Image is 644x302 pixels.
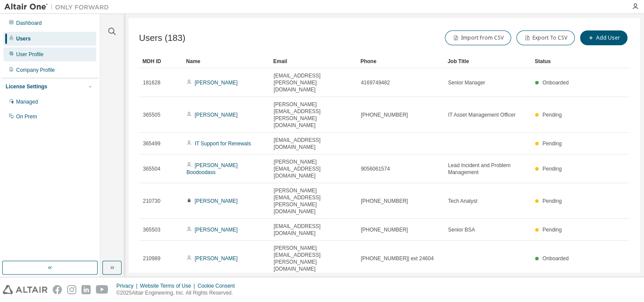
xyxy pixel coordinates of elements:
[274,158,353,179] span: [PERSON_NAME][EMAIL_ADDRESS][DOMAIN_NAME]
[4,3,113,11] img: Altair One
[542,166,562,172] span: Pending
[3,285,47,294] img: altair_logo.svg
[186,54,266,68] div: Name
[116,289,240,297] p: © 2025 Altair Engineering, Inc. All Rights Reserved.
[195,255,238,262] a: [PERSON_NAME]
[116,282,140,289] div: Privacy
[195,198,238,204] a: [PERSON_NAME]
[67,285,76,294] img: instagram.svg
[542,141,562,147] span: Pending
[448,226,475,233] span: Senior BSA
[447,54,528,68] div: Job Title
[273,54,353,68] div: Email
[274,187,353,215] span: [PERSON_NAME][EMAIL_ADDRESS][PERSON_NAME][DOMAIN_NAME]
[6,83,47,90] div: License Settings
[542,255,569,262] span: Onboarded
[142,54,179,68] div: MDH ID
[448,162,527,176] span: Lead Incident and Problem Management
[195,227,238,233] a: [PERSON_NAME]
[186,162,237,175] a: [PERSON_NAME] Boodoodass
[535,54,584,68] div: Status
[448,111,515,118] span: IT Asset Management Officer
[143,79,160,86] span: 181628
[274,223,353,237] span: [EMAIL_ADDRESS][DOMAIN_NAME]
[143,255,160,262] span: 210989
[53,285,62,294] img: facebook.svg
[143,140,160,147] span: 365499
[448,79,485,86] span: Senior Manager
[143,226,160,233] span: 365503
[16,67,55,74] div: Company Profile
[361,226,408,233] span: [PHONE_NUMBER]
[96,285,108,294] img: youtube.svg
[195,80,238,86] a: [PERSON_NAME]
[580,30,627,45] button: Add User
[360,54,441,68] div: Phone
[361,111,408,118] span: [PHONE_NUMBER]
[542,227,562,233] span: Pending
[197,282,240,289] div: Cookie Consent
[274,72,353,93] span: [EMAIL_ADDRESS][PERSON_NAME][DOMAIN_NAME]
[542,198,562,204] span: Pending
[274,137,353,151] span: [EMAIL_ADDRESS][DOMAIN_NAME]
[361,79,390,86] span: 4169749482
[274,245,353,272] span: [PERSON_NAME][EMAIL_ADDRESS][PERSON_NAME][DOMAIN_NAME]
[195,112,238,118] a: [PERSON_NAME]
[140,282,197,289] div: Website Terms of Use
[448,198,477,205] span: Tech Analyst
[16,98,38,105] div: Managed
[143,111,160,118] span: 365505
[143,165,160,172] span: 365504
[16,20,42,27] div: Dashboard
[361,198,408,205] span: [PHONE_NUMBER]
[542,112,562,118] span: Pending
[516,30,575,45] button: Export To CSV
[274,101,353,129] span: [PERSON_NAME][EMAIL_ADDRESS][PERSON_NAME][DOMAIN_NAME]
[139,33,186,43] span: Users (183)
[361,255,434,262] span: [PHONE_NUMBER]| ext 24604
[195,141,251,147] a: IT Support for Renewals
[16,113,37,120] div: On Prem
[143,198,160,205] span: 210730
[81,285,91,294] img: linkedin.svg
[16,51,44,58] div: User Profile
[16,35,31,42] div: Users
[542,80,569,86] span: Onboarded
[361,165,390,172] span: 9056061574
[445,30,511,45] button: Import From CSV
